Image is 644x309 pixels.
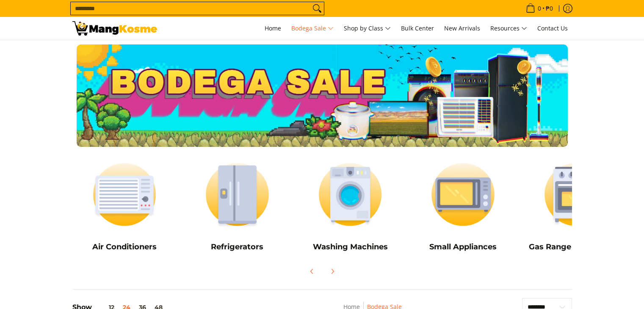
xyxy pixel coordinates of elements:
nav: Main Menu [166,17,572,40]
img: Washing Machines [298,155,403,234]
img: Air Conditioners [72,155,177,234]
span: Bulk Center [401,24,434,32]
a: Bodega Sale [287,17,338,40]
span: Bodega Sale [291,23,334,34]
a: Bulk Center [397,17,438,40]
h5: Refrigerators [185,242,290,252]
span: • [523,4,556,13]
a: Air Conditioners Air Conditioners [72,155,177,258]
a: Shop by Class [340,17,395,40]
button: Search [310,2,324,15]
a: Home [260,17,285,40]
img: Refrigerators [185,155,290,234]
span: ₱0 [544,6,554,11]
span: New Arrivals [444,24,480,32]
img: Cookers [524,155,628,234]
img: Small Appliances [411,155,515,234]
span: 0 [536,6,542,11]
span: Home [265,24,281,32]
a: Cookers Gas Range and Cookers [524,155,628,258]
h5: Air Conditioners [72,242,177,252]
h5: Small Appliances [411,242,515,252]
span: Contact Us [537,24,568,32]
span: Shop by Class [344,23,391,34]
h5: Gas Range and Cookers [524,242,628,252]
a: New Arrivals [440,17,484,40]
a: Washing Machines Washing Machines [298,155,403,258]
span: Resources [490,23,527,34]
img: Bodega Sale l Mang Kosme: Cost-Efficient &amp; Quality Home Appliances [72,21,157,36]
button: Previous [303,262,321,281]
button: Next [323,262,342,281]
a: Contact Us [533,17,572,40]
a: Refrigerators Refrigerators [185,155,290,258]
a: Resources [486,17,531,40]
h5: Washing Machines [298,242,403,252]
a: Small Appliances Small Appliances [411,155,515,258]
